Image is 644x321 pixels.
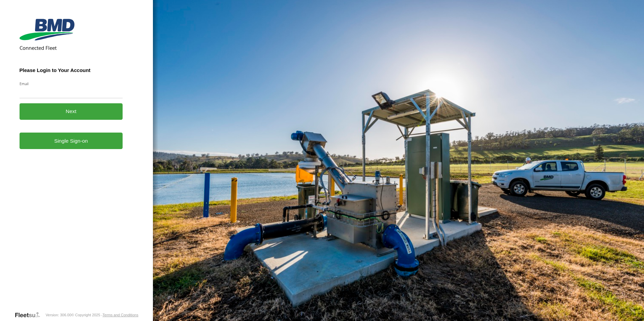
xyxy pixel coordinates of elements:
div: © Copyright 2025 - [71,313,138,317]
h3: Please Login to Your Account [20,67,123,73]
a: Visit our Website [14,312,45,318]
a: Single Sign-on [20,133,123,149]
label: Email [20,81,123,86]
h2: Connected Fleet [20,44,123,51]
img: BMD [20,19,74,40]
a: Terms and Conditions [102,313,138,317]
button: Next [20,103,123,120]
div: Version: 306.00 [45,313,71,317]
